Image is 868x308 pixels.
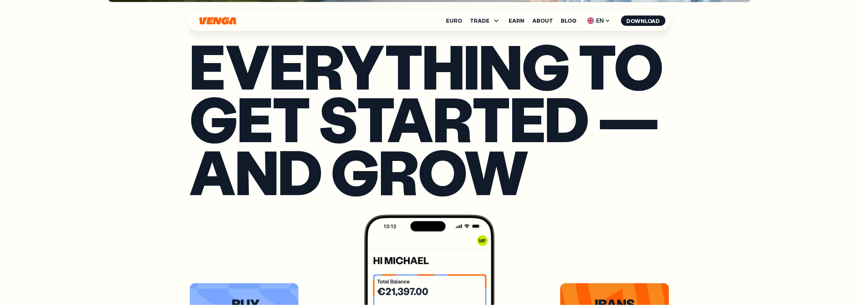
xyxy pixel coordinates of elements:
h2: Everything to get started — and grow [192,40,677,200]
span: EN [592,15,620,26]
button: Download [628,16,673,26]
img: flag-uk [594,17,601,24]
a: Earn [515,18,530,24]
a: About [539,18,559,24]
svg: Home [201,17,240,25]
a: Blog [568,18,583,24]
span: TRADE [476,18,495,24]
a: Euro [451,18,467,24]
span: TRADE [476,17,506,25]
